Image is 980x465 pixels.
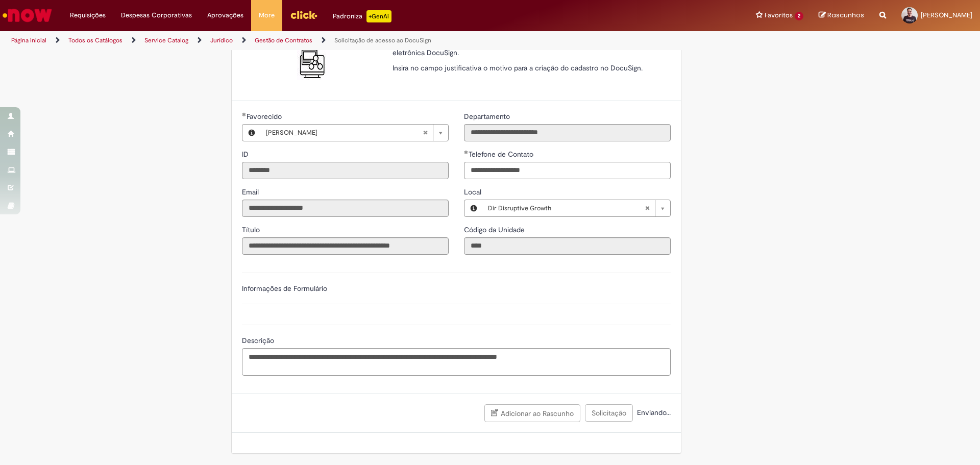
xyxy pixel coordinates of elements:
a: Rascunhos [819,11,864,20]
span: Somente leitura - ID [242,150,251,159]
div: Padroniza [333,10,391,22]
span: [PERSON_NAME] [921,11,972,19]
span: More [259,10,275,20]
span: [PERSON_NAME] [266,125,423,141]
input: Título [242,237,449,255]
span: Necessários - Favorecido [247,112,284,121]
input: Email [242,200,449,217]
abbr: Limpar campo Local [640,200,655,216]
img: ServiceNow [1,5,54,26]
a: Dir Disruptive GrowthLimpar campo Local [483,200,670,216]
input: Código da Unidade [464,237,671,255]
span: Enviando... [635,408,671,417]
label: Somente leitura - Título [242,225,262,235]
button: Favorecido, Visualizar este registro Guilherme Phaiffer Silveira [242,125,261,141]
input: Departamento [464,124,671,141]
a: Gestão de Contratos [255,36,312,44]
ul: Trilhas de página [8,31,646,50]
span: Favoritos [765,10,793,20]
img: Solicitação de acesso ao DocuSign [297,47,330,80]
span: Aprovações [207,10,243,20]
label: Somente leitura - Email [242,187,261,197]
span: Descrição [242,336,276,345]
span: Somente leitura - Título [242,225,262,234]
span: Obrigatório Preenchido [242,112,247,116]
label: Somente leitura - Departamento [464,111,512,121]
a: [PERSON_NAME]Limpar campo Favorecido [261,125,448,141]
span: Despesas Corporativas [121,10,192,20]
abbr: Limpar campo Favorecido [418,125,433,141]
button: Local, Visualizar este registro Dir Disruptive Growth [464,200,483,216]
img: click_logo_yellow_360x200.png [290,7,317,22]
label: Somente leitura - ID [242,149,251,159]
span: Dir Disruptive Growth [488,200,645,216]
a: Todos os Catálogos [68,36,122,44]
span: 2 [795,12,803,20]
span: Local [464,187,483,197]
a: Solicitação de acesso ao DocuSign [334,36,431,44]
textarea: Descrição [242,348,671,376]
span: Obrigatório Preenchido [464,150,469,154]
span: Rascunhos [827,10,864,20]
label: Informações de Formulário [242,284,327,293]
p: +GenAi [366,10,391,22]
input: ID [242,162,449,179]
span: Requisições [70,10,106,20]
a: Service Catalog [144,36,188,44]
span: Somente leitura - Departamento [464,112,512,121]
span: Somente leitura - Código da Unidade [464,225,527,234]
label: Somente leitura - Código da Unidade [464,225,527,235]
input: Telefone de Contato [464,162,671,179]
p: Insira no campo justificativa o motivo para a criação do cadastro no DocuSign. [393,63,663,73]
a: Página inicial [11,36,46,44]
a: Jurídico [210,36,233,44]
span: Telefone de Contato [469,150,535,159]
